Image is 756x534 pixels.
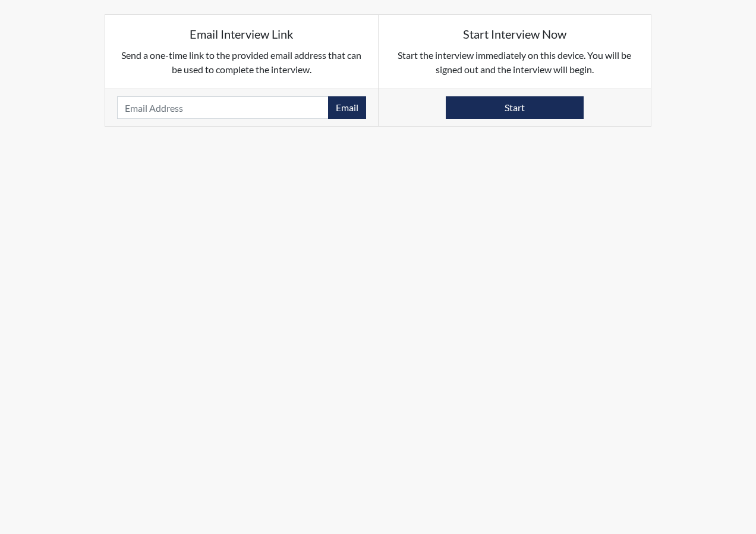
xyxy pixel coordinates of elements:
[117,27,366,41] h5: Email Interview Link
[390,48,640,77] p: Start the interview immediately on this device. You will be signed out and the interview will begin.
[390,27,640,41] h5: Start Interview Now
[328,96,366,119] button: Email
[446,96,584,119] button: Start
[117,48,366,77] p: Send a one-time link to the provided email address that can be used to complete the interview.
[117,96,329,119] input: Email Address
